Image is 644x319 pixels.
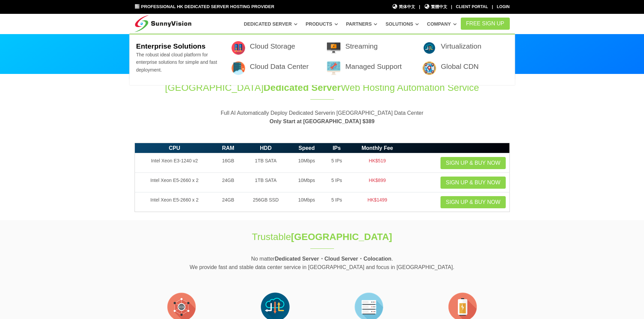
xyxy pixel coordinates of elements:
[242,153,289,173] td: 1TB SATA
[350,192,405,212] td: HK$1499
[345,62,402,70] a: Managed Support
[250,42,295,50] a: Cloud Storage
[324,173,350,192] td: 5 IPs
[497,4,510,9] a: Login
[141,4,274,9] span: Professional HK Dedicated Server Hosting Provider
[135,153,214,173] td: Intel Xeon E3-1240 v2
[427,18,457,30] a: Company
[461,18,510,30] a: FREE Sign Up
[232,41,245,55] img: 001-data.png
[269,118,375,124] strong: Only Start at [GEOGRAPHIC_DATA] $389
[423,61,436,75] img: 005-location.png
[451,4,452,10] li: |
[232,61,245,75] img: 003-server-1.png
[214,143,242,153] th: RAM
[289,143,324,153] th: Speed
[242,173,289,192] td: 1TB SATA
[385,18,419,30] a: Solutions
[440,177,506,189] a: Sign up & Buy Now
[136,42,205,50] b: Enterprise Solutions
[350,173,405,192] td: HK$899
[441,62,479,70] a: Global CDN
[250,62,309,70] a: Cloud Data Center
[424,4,447,10] a: 繁體中文
[441,42,481,50] a: Virtualization
[345,42,378,50] a: Streaming
[456,4,488,9] a: Client Portal
[423,41,436,55] img: flat-cloud-in-out.png
[214,192,242,212] td: 24GB
[440,157,506,169] a: Sign up & Buy Now
[242,143,289,153] th: HDD
[306,18,338,30] a: Products
[492,4,493,10] li: |
[289,192,324,212] td: 10Mbps
[135,192,214,212] td: Intel Xeon E5-2660 x 2
[440,196,506,208] a: Sign up & Buy Now
[129,34,515,85] div: Solutions
[419,4,420,10] li: |
[135,81,510,94] h1: [GEOGRAPHIC_DATA] Web Hosting Automation Service
[244,18,297,30] a: Dedicated Server
[324,153,350,173] td: 5 IPs
[214,153,242,173] td: 16GB
[135,109,510,126] p: Full AI Automatically Deploy Dedicated Serverin [GEOGRAPHIC_DATA] Data Center
[135,143,214,153] th: CPU
[324,192,350,212] td: 5 IPs
[350,143,405,153] th: Monthly Fee
[327,41,340,55] img: 007-video-player.png
[210,230,435,243] h1: Trustable
[263,82,341,93] span: Dedicated Server
[392,4,415,10] a: 简体中文
[350,153,405,173] td: HK$519
[136,52,217,73] span: The robust ideal cloud platform for enterprise solutions for simple and fast deployment.
[135,173,214,192] td: Intel Xeon E5-2660 x 2
[242,192,289,212] td: 256GB SSD
[346,18,378,30] a: Partners
[289,153,324,173] td: 10Mbps
[289,173,324,192] td: 10Mbps
[327,61,340,75] img: 009-technical-support.png
[135,255,510,272] p: No matter . We provide fast and stable data center service in [GEOGRAPHIC_DATA] and focus in [GEO...
[275,256,391,262] strong: Dedicated Server・Cloud Server・Colocation
[291,232,392,242] strong: [GEOGRAPHIC_DATA]
[214,173,242,192] td: 24GB
[324,143,350,153] th: IPs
